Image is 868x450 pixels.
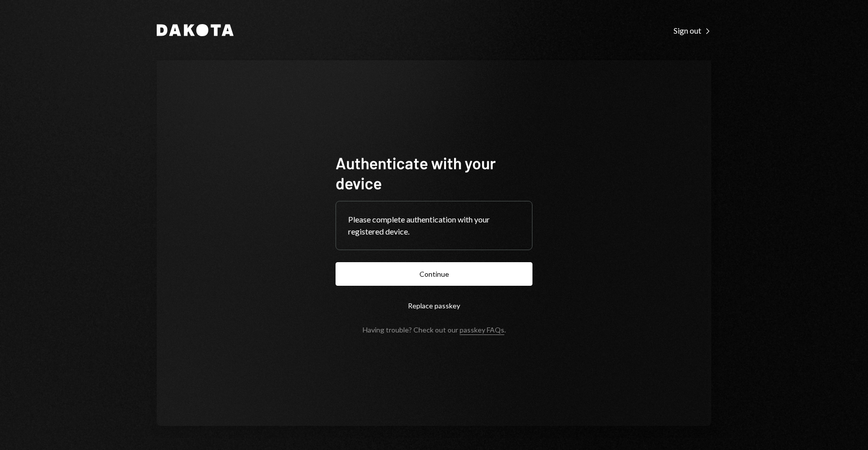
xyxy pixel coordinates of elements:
[674,26,711,36] div: Sign out
[363,325,506,334] div: Having trouble? Check out our .
[336,262,532,286] button: Continue
[674,25,711,36] a: Sign out
[460,325,504,335] a: passkey FAQs
[336,153,532,193] h1: Authenticate with your device
[336,294,532,317] button: Replace passkey
[348,213,520,238] div: Please complete authentication with your registered device.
